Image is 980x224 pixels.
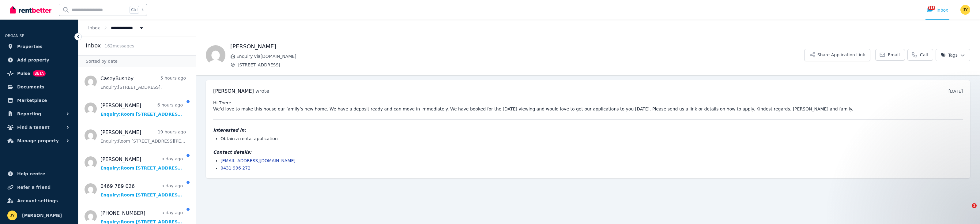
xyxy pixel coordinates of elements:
h1: [PERSON_NAME] [230,42,804,51]
span: Documents [17,83,44,91]
button: Manage property [5,135,73,147]
span: [PERSON_NAME] [22,212,62,219]
img: JIAN YU [960,5,970,15]
span: k [141,7,144,12]
iframe: Intercom live chat [959,203,974,218]
a: Call [907,49,933,61]
img: RentBetter [10,5,51,14]
a: Inbox [88,25,100,30]
nav: Breadcrumb [78,20,154,36]
img: Chrissy Fosbery [206,45,225,65]
span: 1 [972,203,977,208]
a: Email [875,49,905,61]
a: CaseyBushby5 hours agoEnquiry:[STREET_ADDRESS]. [100,75,186,90]
span: Reporting [17,110,41,118]
span: Ctrl [130,6,139,14]
button: Share Application Link [804,49,870,61]
pre: Hi There. We’d love to make this house our family’s new home. We have a deposit ready and can mov... [213,100,963,112]
li: Obtain a rental application [221,136,963,142]
span: [PERSON_NAME] [213,88,254,94]
span: ORGANISE [5,34,24,38]
div: Inbox [927,7,948,13]
a: 0469 789 026a day agoEnquiry:Room [STREET_ADDRESS][PERSON_NAME]. [100,183,183,198]
img: JIAN YU [7,211,17,220]
span: Enquiry via [DOMAIN_NAME] [236,53,804,59]
a: [EMAIL_ADDRESS][DOMAIN_NAME] [221,158,296,163]
span: [STREET_ADDRESS] [238,62,804,68]
h4: Interested in: [213,127,963,133]
button: Find a tenant [5,121,73,133]
span: Refer a friend [17,184,51,191]
a: [PERSON_NAME]6 hours agoEnquiry:Room [STREET_ADDRESS][PERSON_NAME]. [100,102,183,117]
h4: Contact details: [213,149,963,155]
span: 162 message s [104,43,134,48]
a: PulseBETA [5,67,73,80]
span: Add property [17,56,49,64]
a: Help centre [5,168,73,180]
button: Tags [936,49,970,61]
span: Tags [941,52,958,58]
span: Properties [17,43,43,50]
span: Email [888,52,900,58]
span: Account settings [17,197,58,204]
span: Pulse [17,70,30,77]
span: Help centre [17,170,45,177]
h2: Inbox [86,41,101,50]
a: Properties [5,40,73,53]
a: Documents [5,81,73,93]
span: Find a tenant [17,124,50,131]
button: Reporting [5,108,73,120]
a: Marketplace [5,94,73,106]
time: [DATE] [948,89,963,94]
span: Call [920,52,928,58]
span: Manage property [17,137,59,144]
a: [PERSON_NAME]19 hours agoEnquiry:Room [STREET_ADDRESS][PERSON_NAME]. [100,129,186,144]
span: 115 [928,6,935,10]
a: [PERSON_NAME]a day agoEnquiry:Room [STREET_ADDRESS][PERSON_NAME]. [100,156,183,171]
a: 0431 996 272 [221,166,251,170]
a: Add property [5,54,73,66]
span: Marketplace [17,97,47,104]
a: Account settings [5,195,73,207]
span: BETA [33,70,46,77]
span: wrote [255,88,269,94]
div: Sorted by date [78,55,196,67]
a: Refer a friend [5,181,73,193]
